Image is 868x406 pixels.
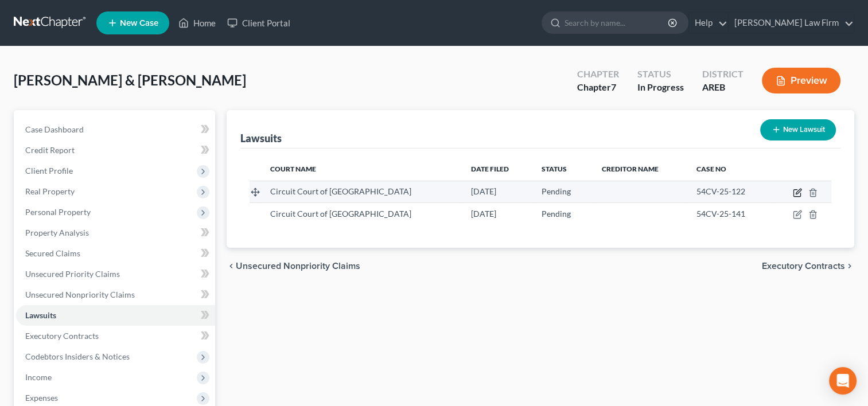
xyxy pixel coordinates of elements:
span: [DATE] [471,209,496,218]
i: chevron_left [227,261,236,271]
span: Case Dashboard [25,124,84,134]
span: Codebtors Insiders & Notices [25,352,130,361]
a: Credit Report [16,140,215,161]
input: Search by name... [565,12,670,33]
span: Expenses [25,393,58,403]
button: Executory Contracts chevron_right [762,261,854,271]
span: [DATE] [471,186,496,196]
span: Executory Contracts [762,261,845,271]
div: Chapter [577,68,619,81]
a: Property Analysis [16,222,215,243]
a: Executory Contracts [16,326,215,346]
span: Unsecured Priority Claims [25,269,120,279]
a: Home [173,13,221,33]
span: Court Name [270,165,316,173]
a: Client Portal [221,13,296,33]
div: Status [637,68,684,81]
button: New Lawsuit [760,119,836,140]
i: chevron_right [845,261,854,271]
span: Date Filed [471,165,509,173]
span: Case No [696,165,726,173]
span: 54CV-25-122 [696,186,745,196]
button: chevron_left Unsecured Nonpriority Claims [227,261,360,271]
span: Secured Claims [25,248,80,258]
span: Unsecured Nonpriority Claims [236,261,360,271]
a: [PERSON_NAME] Law Firm [729,13,854,33]
div: District [702,68,744,81]
div: Chapter [577,81,619,94]
span: 7 [611,81,616,92]
span: Executory Contracts [25,331,99,341]
div: In Progress [637,81,684,94]
span: Client Profile [25,166,73,175]
a: Lawsuits [16,305,215,326]
span: Pending [542,209,571,218]
div: Open Intercom Messenger [829,367,857,395]
span: Creditor Name [602,165,659,173]
a: Unsecured Priority Claims [16,264,215,284]
span: Real Property [25,186,75,196]
span: Personal Property [25,207,91,217]
span: New Case [120,19,158,28]
div: AREB [702,81,744,94]
span: Lawsuits [25,310,56,320]
span: Unsecured Nonpriority Claims [25,290,135,299]
span: Credit Report [25,145,75,155]
span: Pending [542,186,571,196]
a: Case Dashboard [16,119,215,140]
div: Lawsuits [240,131,282,145]
span: [PERSON_NAME] & [PERSON_NAME] [14,72,246,88]
span: Circuit Court of [GEOGRAPHIC_DATA] [270,209,411,218]
span: Circuit Court of [GEOGRAPHIC_DATA] [270,186,411,196]
a: Unsecured Nonpriority Claims [16,284,215,305]
span: Income [25,372,52,382]
a: Secured Claims [16,243,215,264]
span: Property Analysis [25,228,89,237]
a: Help [689,13,727,33]
span: Status [542,165,567,173]
span: 54CV-25-141 [696,209,745,218]
button: Preview [762,68,840,93]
